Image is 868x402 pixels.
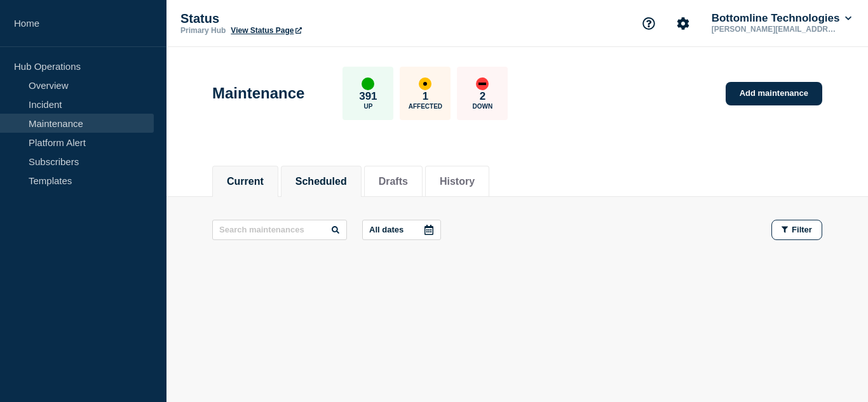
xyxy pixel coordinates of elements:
[379,176,408,187] button: Drafts
[440,176,475,187] button: History
[726,82,822,105] a: Add maintenance
[227,176,264,187] button: Current
[409,103,442,110] p: Affected
[359,90,377,103] p: 391
[423,90,428,103] p: 1
[635,10,662,37] button: Support
[180,26,226,35] p: Primary Hub
[295,176,347,187] button: Scheduled
[771,220,822,240] button: Filter
[212,220,347,240] input: Search maintenances
[476,77,489,90] div: down
[231,26,301,35] a: View Status Page
[419,77,431,90] div: affected
[473,103,493,110] p: Down
[212,84,304,102] h1: Maintenance
[363,103,372,110] p: Up
[180,11,435,26] p: Status
[369,225,403,234] p: All dates
[670,10,696,37] button: Account settings
[362,77,374,90] div: up
[480,90,485,103] p: 2
[792,225,812,234] span: Filter
[709,12,854,25] button: Bottomline Technologies
[709,25,841,34] p: [PERSON_NAME][EMAIL_ADDRESS][PERSON_NAME][DOMAIN_NAME]
[362,220,441,240] button: All dates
